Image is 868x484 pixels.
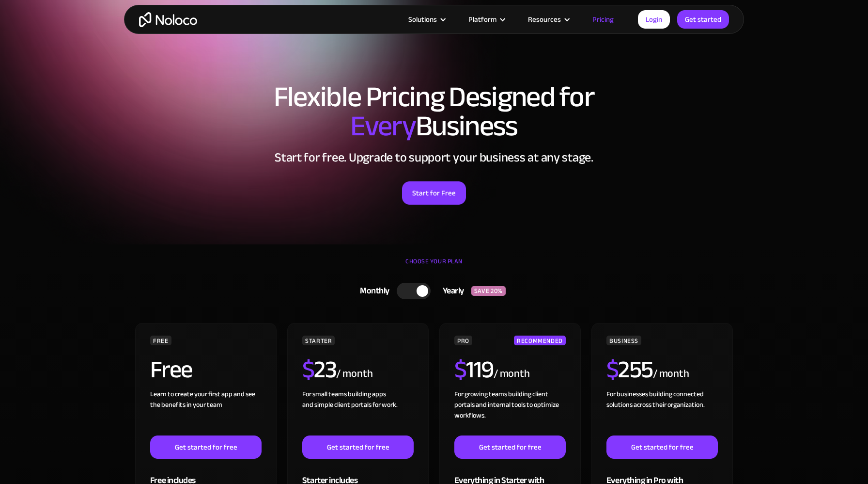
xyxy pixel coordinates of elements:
[454,347,466,392] span: $
[302,389,414,436] div: For small teams building apps and simple client portals for work. ‍
[454,336,472,345] div: PRO
[514,336,566,345] div: RECOMMENDED
[150,389,262,436] div: Learn to create your first app and see the benefits in your team ‍
[150,336,171,345] div: FREE
[606,347,619,392] span: $
[606,436,718,459] a: Get started for free
[471,286,506,296] div: SAVE 20%
[302,436,414,459] a: Get started for free
[606,336,641,345] div: BUSINESS
[302,347,314,392] span: $
[134,150,734,165] h2: Start for free. Upgrade to support your business at any stage.
[677,10,729,29] a: Get started
[606,389,718,436] div: For businesses building connected solutions across their organization. ‍
[580,13,626,26] a: Pricing
[139,12,197,27] a: home
[302,336,335,345] div: STARTER
[350,99,416,153] span: Every
[516,13,580,26] div: Resources
[396,13,456,26] div: Solutions
[431,284,471,298] div: Yearly
[454,357,494,382] h2: 119
[402,181,466,205] a: Start for Free
[494,366,530,382] div: / month
[456,13,516,26] div: Platform
[408,13,437,26] div: Solutions
[134,82,734,141] h1: Flexible Pricing Designed for Business
[134,254,734,278] div: CHOOSE YOUR PLAN
[348,284,397,298] div: Monthly
[336,366,372,382] div: / month
[653,366,689,382] div: / month
[150,357,192,382] h2: Free
[454,389,566,436] div: For growing teams building client portals and internal tools to optimize workflows.
[302,357,337,382] h2: 23
[150,436,262,459] a: Get started for free
[468,13,496,26] div: Platform
[454,436,566,459] a: Get started for free
[606,357,653,382] h2: 255
[528,13,561,26] div: Resources
[638,10,670,29] a: Login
